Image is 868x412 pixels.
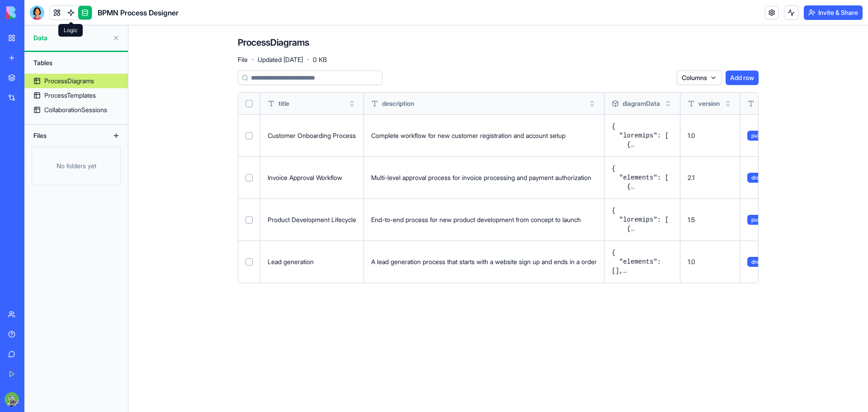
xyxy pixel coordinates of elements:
[268,257,356,266] div: Lead generation
[371,215,597,224] div: End-to-end process for new product development from concept to launch
[33,33,109,43] span: Data
[268,173,356,182] div: Invoice Approval Workflow
[804,5,863,20] button: Invite & Share
[688,257,732,266] div: 1.0
[268,131,356,140] div: Customer Onboarding Process
[371,131,597,140] div: Complete workflow for new customer registration and account setup
[6,6,62,19] img: logo
[268,215,356,224] div: Product Development Lifecycle
[238,55,248,64] span: File
[688,215,732,224] div: 1.5
[44,105,107,114] div: CollaborationSessions
[677,71,722,85] button: Columns
[5,392,19,407] img: ACg8ocIgFWe2YakPm5VGQWrNByRteyNvvN-AQafhVDiLyg5xwSBGfvFB=s96-c
[245,174,253,181] button: Select row
[44,76,94,85] div: ProcessDiagrams
[347,99,356,108] button: Toggle sort
[251,52,254,67] span: ·
[24,103,128,117] a: CollaborationSessions
[698,99,720,108] span: version
[29,56,123,70] div: Tables
[612,164,673,191] pre: { "elements": [ { "x": 100, "y": 200, "id": "start2", "type": "startEvent" }, { "x": 250, "y": 20...
[44,91,96,100] div: ProcessTemplates
[612,206,673,233] pre: { "loremips": [ { "d": 450, "s": 378, "am": "conse6", "adip": "elitsEddoe" }, { "t": 541, "i": 87...
[24,147,128,185] a: No folders yet
[664,99,673,108] button: Toggle sort
[245,258,253,265] button: Select row
[32,147,121,185] div: No folders yet
[238,36,309,49] h4: ProcessDiagrams
[98,7,179,18] span: BPMN Process Designer
[258,55,303,64] span: Updated [DATE]
[612,122,673,149] pre: { "loremips": [ { "d": 203, "s": 686, "am": "conse7", "adip": "elitsEddoe" }, { "t": 318, "i": 28...
[747,173,767,183] span: draft
[24,88,128,103] a: ProcessTemplates
[688,173,732,182] div: 2.1
[29,128,101,143] div: Files
[245,132,253,139] button: Select row
[371,257,597,266] div: A lead generation process that starts with a website sign up and ends in a order
[723,99,732,108] button: Toggle sort
[688,131,732,140] div: 1.0
[58,24,83,37] div: Logic
[278,99,289,108] span: title
[588,99,597,108] button: Toggle sort
[623,99,660,108] span: diagramData
[313,55,327,64] span: 0 KB
[747,257,767,267] span: draft
[382,99,414,108] span: description
[245,216,253,223] button: Select row
[307,52,309,67] span: ·
[747,131,780,141] span: published
[24,74,128,88] a: ProcessDiagrams
[245,100,253,107] button: Select all
[612,248,673,275] pre: { "elements": [], "connections": [] }
[726,71,759,85] button: Add row
[371,173,597,182] div: Multi-level approval process for invoice processing and payment authorization
[747,215,780,225] span: published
